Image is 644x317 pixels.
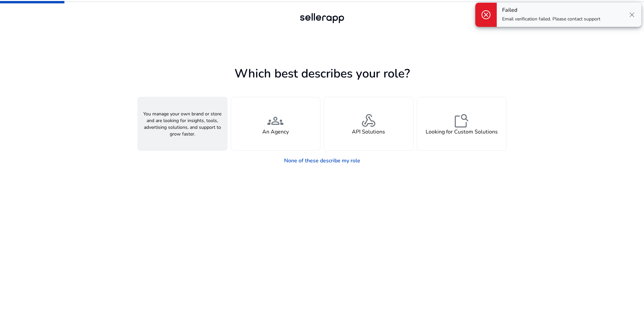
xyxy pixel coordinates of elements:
[352,129,385,135] h4: API Solutions
[262,129,289,135] h4: An Agency
[231,97,321,151] button: groupsAn Agency
[502,16,600,22] p: Email verification failed. Please contact support
[417,97,507,151] button: feature_searchLooking for Custom Solutions
[481,9,491,20] span: cancel
[502,7,600,13] h4: Failed
[361,113,377,129] span: webhook
[453,113,470,129] span: feature_search
[426,129,498,135] h4: Looking for Custom Solutions
[138,66,506,81] h1: Which best describes your role?
[138,97,227,151] button: You manage your own brand or store and are looking for insights, tools, advertising solutions, an...
[279,154,366,167] a: None of these describe my role
[267,113,283,129] span: groups
[324,97,414,151] button: webhookAPI Solutions
[628,11,636,19] span: close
